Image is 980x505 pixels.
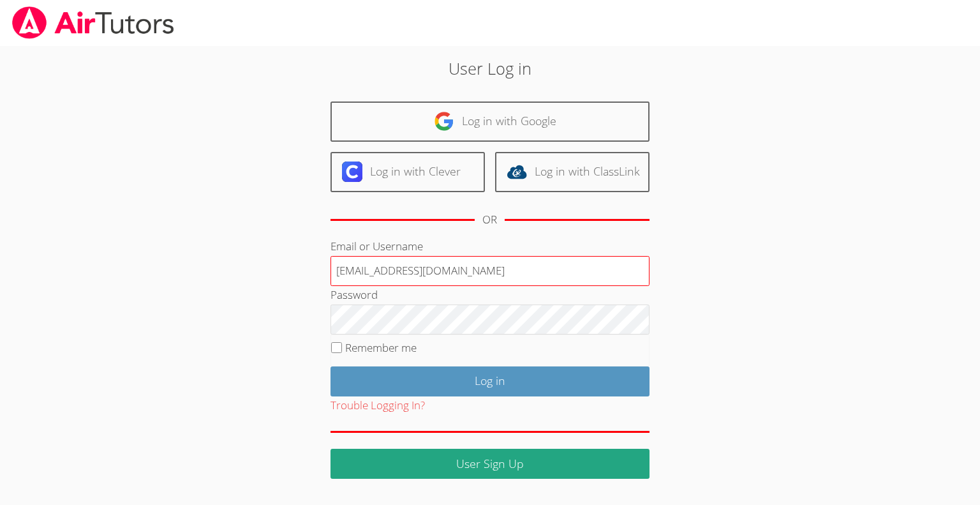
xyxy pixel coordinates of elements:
a: Log in with Clever [330,152,485,192]
h2: User Log in [225,56,754,80]
a: User Sign Up [330,449,650,479]
label: Email or Username [330,239,423,253]
img: airtutors_banner-c4298cdbf04f3fff15de1276eac7730deb9818008684d7c2e4769d2f7ddbe033.png [11,6,175,39]
div: OR [482,211,497,229]
label: Remember me [345,340,417,355]
img: clever-logo-6eab21bc6e7a338710f1a6ff85c0baf02591cd810cc4098c63d3a4b26e2feb20.svg [342,162,362,182]
img: classlink-logo-d6bb404cc1216ec64c9a2012d9dc4662098be43eaf13dc465df04b49fa7ab582.svg [507,162,527,182]
button: Trouble Logging In? [330,396,425,415]
img: google-logo-50288ca7cdecda66e5e0955fdab243c47b7ad437acaf1139b6f446037453330a.svg [434,111,454,132]
a: Log in with ClassLink [495,152,650,192]
label: Password [330,287,378,302]
a: Log in with Google [330,102,650,142]
input: Log in [330,366,650,396]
